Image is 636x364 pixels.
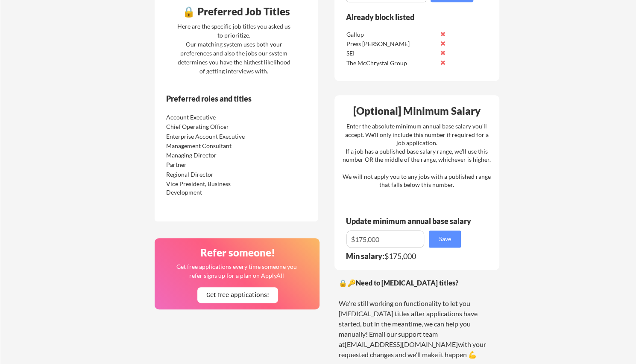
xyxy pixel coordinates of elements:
[166,122,256,131] div: Chief Operating Officer
[346,251,384,261] strong: Min salary:
[166,142,256,150] div: Management Consultant
[429,230,461,248] button: Save
[346,217,474,225] div: Update minimum annual base salary
[345,340,458,348] a: [EMAIL_ADDRESS][DOMAIN_NAME]
[356,279,458,287] strong: Need to [MEDICAL_DATA] titles?
[346,252,466,260] div: $175,000
[176,262,297,280] div: Get free applications every time someone you refer signs up for a plan on ApplyAll
[346,13,462,21] div: Already block listed
[158,248,317,258] div: Refer someone!
[346,40,437,48] div: Press [PERSON_NAME]
[175,22,293,76] div: Here are the specific job titles you asked us to prioritize. Our matching system uses both your p...
[166,95,282,102] div: Preferred roles and titles
[166,151,256,160] div: Managing Director
[346,49,437,58] div: SEI
[166,132,256,141] div: Enterprise Account Executive
[166,160,256,169] div: Partner
[339,278,495,360] div: 🔒🔑 We're still working on functionality to let you [MEDICAL_DATA] titles after applications have ...
[346,30,437,39] div: Gallup
[166,180,256,196] div: Vice President, Business Development
[157,6,316,17] div: 🔒 Preferred Job Titles
[197,287,278,303] button: Get free applications!
[166,170,256,179] div: Regional Director
[166,113,256,122] div: Account Executive
[343,122,491,189] div: Enter the absolute minimum annual base salary you'll accept. We'll only include this number if re...
[346,230,424,248] input: E.g. $100,000
[337,106,496,116] div: [Optional] Minimum Salary
[346,59,437,67] div: The McChrystal Group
